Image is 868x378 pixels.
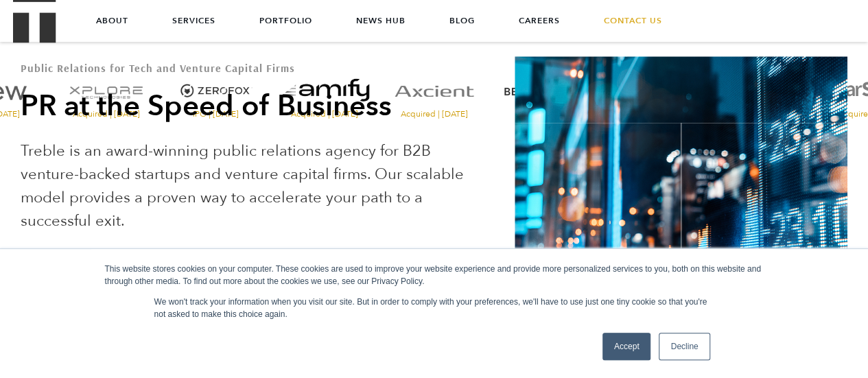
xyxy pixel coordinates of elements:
[21,62,484,73] h1: Public Relations for Tech and Venture Capital Firms
[21,139,484,233] p: Treble is an award-winning public relations agency for B2B venture-backed startups and venture ca...
[105,263,764,287] div: This website stores cookies on your computer. These cookies are used to improve your website expe...
[602,333,651,360] a: Accept
[154,296,714,320] p: We won't track your information when you visit our site. But in order to comply with your prefere...
[659,333,709,360] a: Decline
[21,87,484,126] h2: PR at the Speed of Business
